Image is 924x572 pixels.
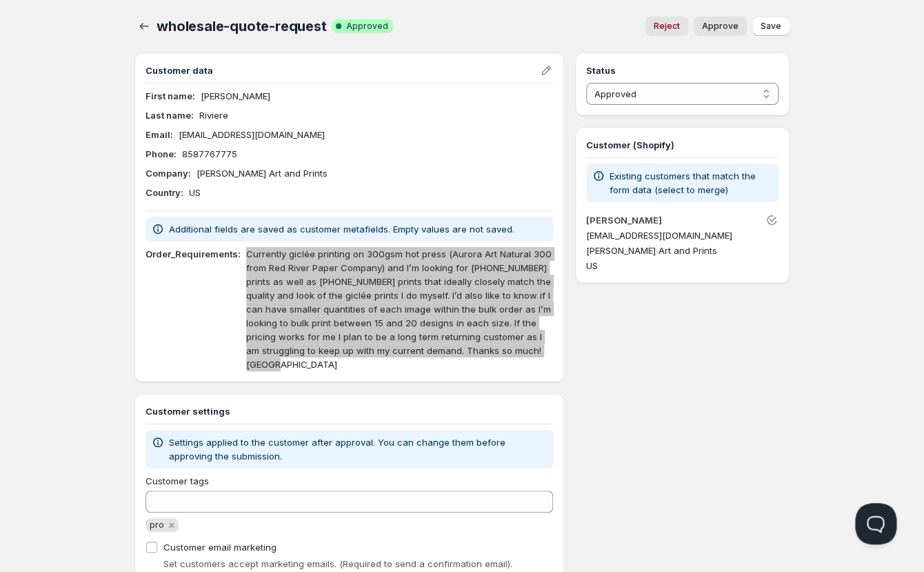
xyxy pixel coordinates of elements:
button: Remove pro [165,519,178,531]
p: Riviere [199,108,228,122]
span: Customer tags [145,475,209,486]
button: Approve [694,17,747,36]
b: Phone : [145,148,177,159]
span: wholesale-quote-request [157,18,326,34]
p: [EMAIL_ADDRESS][DOMAIN_NAME] [179,128,325,141]
p: [EMAIL_ADDRESS][DOMAIN_NAME] [586,228,779,242]
b: Country : [145,187,183,198]
b: Email : [145,129,173,140]
button: Save [752,17,790,36]
span: Reject [654,21,680,32]
b: Order_Requirements : [145,248,241,259]
button: Unlink [762,210,781,230]
p: US [189,186,201,199]
span: Approve [702,21,739,32]
span: [PERSON_NAME] Art and Prints [586,245,717,256]
p: Settings applied to the customer after approval. You can change them before approving the submiss... [169,435,548,463]
p: Additional fields are saved as customer metafields. Empty values are not saved. [169,222,514,236]
p: Currently giclée printing on 300gsm hot press (Aurora Art Natural 300 from Red River Paper Compan... [246,247,553,371]
p: [PERSON_NAME] [201,89,270,103]
h3: Customer (Shopify) [586,138,779,152]
span: pro [150,520,164,530]
span: Save [761,21,781,32]
button: Reject [645,17,688,36]
span: US [586,260,598,271]
h3: Status [586,63,779,77]
b: First name : [145,90,195,101]
button: Edit [536,61,556,80]
h3: Customer data [145,63,539,77]
p: [PERSON_NAME] Art and Prints [197,166,328,180]
p: Existing customers that match the form data (select to merge) [610,169,773,197]
p: 8587767775 [182,147,237,161]
b: Last name : [145,110,194,121]
span: Set customers accept marketing emails. (Required to send a confirmation email). [163,558,512,569]
span: Customer email marketing [163,542,277,553]
iframe: Help Scout Beacon - Open [855,503,896,544]
a: [PERSON_NAME] [586,215,662,226]
b: Company : [145,168,191,179]
span: Approved [345,21,388,32]
h3: Customer settings [145,404,553,418]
